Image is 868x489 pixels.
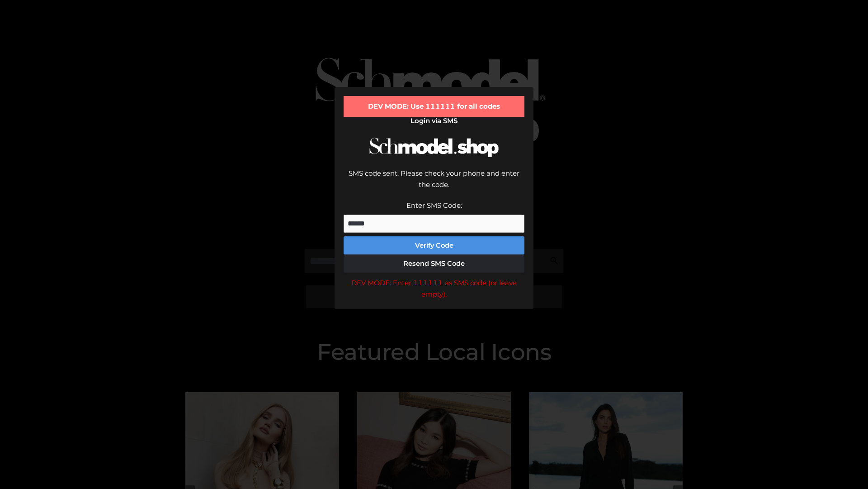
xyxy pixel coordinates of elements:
div: DEV MODE: Enter 111111 as SMS code (or leave empty). [344,277,524,300]
label: Enter SMS Code: [406,201,462,210]
button: Resend SMS Code [344,254,524,273]
h2: Login via SMS [344,117,524,125]
div: DEV MODE: Use 111111 for all codes [344,96,524,117]
img: Schmodel Logo [366,129,502,165]
button: Verify Code [344,236,524,254]
div: SMS code sent. Please check your phone and enter the code. [344,168,524,200]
